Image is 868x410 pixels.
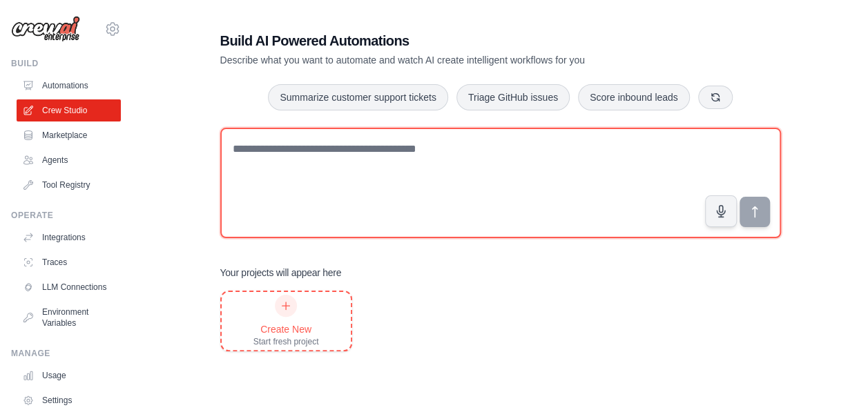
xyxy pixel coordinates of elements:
[253,322,319,336] div: Create New
[17,276,121,298] a: LLM Connections
[268,84,447,110] button: Summarize customer support tickets
[220,266,342,280] h3: Your projects will appear here
[11,348,121,359] div: Manage
[17,149,121,171] a: Agents
[17,174,121,196] a: Tool Registry
[705,195,737,227] button: Click to speak your automation idea
[17,99,121,121] a: Crew Studio
[17,364,121,387] a: Usage
[578,84,690,110] button: Score inbound leads
[11,210,121,221] div: Operate
[220,53,684,67] p: Describe what you want to automate and watch AI create intelligent workflows for you
[11,16,80,42] img: Logo
[253,336,319,347] div: Start fresh project
[17,226,121,248] a: Integrations
[11,58,121,69] div: Build
[220,31,684,50] h1: Build AI Powered Automations
[456,84,570,110] button: Triage GitHub issues
[17,124,121,146] a: Marketplace
[17,301,121,334] a: Environment Variables
[17,75,121,97] a: Automations
[799,344,868,410] iframe: Chat Widget
[17,251,121,273] a: Traces
[698,86,733,109] button: Get new suggestions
